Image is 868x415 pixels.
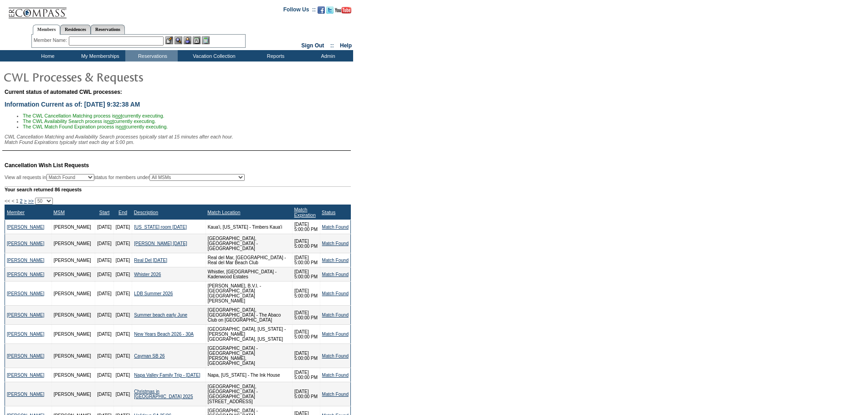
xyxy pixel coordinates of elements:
[322,332,349,337] a: Match Found
[51,382,95,406] td: [PERSON_NAME]
[73,50,125,61] td: My Memberships
[202,36,210,44] img: b_calculator.gif
[95,368,113,382] td: [DATE]
[95,306,113,325] td: [DATE]
[119,124,126,129] u: not
[322,225,349,230] a: Match Found
[5,162,89,169] span: Cancellation Wish List Requests
[5,89,122,95] span: Current status of automated CWL processes:
[292,344,320,368] td: [DATE] 5:00:00 PM
[7,354,44,359] a: [PERSON_NAME]
[322,392,349,397] a: Match Found
[113,234,132,253] td: [DATE]
[294,207,315,218] a: Match Expiration
[7,291,44,296] a: [PERSON_NAME]
[125,50,178,61] td: Reservations
[16,198,19,204] span: 1
[134,373,200,378] a: Napa Valley Family Trip - [DATE]
[165,36,173,44] img: b_edit.gif
[95,282,113,306] td: [DATE]
[20,198,23,204] a: 2
[330,42,334,49] span: ::
[95,220,113,234] td: [DATE]
[322,354,349,359] a: Match Found
[205,267,292,282] td: Whistler, [GEOGRAPHIC_DATA] - Kadenwood Estates
[113,382,132,406] td: [DATE]
[205,220,292,234] td: Kaua'i, [US_STATE] - Timbers Kaua'i
[178,50,248,61] td: Vacation Collection
[113,368,132,382] td: [DATE]
[292,382,320,406] td: [DATE] 5:00:00 PM
[113,325,132,344] td: [DATE]
[292,282,320,306] td: [DATE] 5:00:00 PM
[95,267,113,282] td: [DATE]
[134,210,158,215] a: Description
[292,368,320,382] td: [DATE] 5:00:00 PM
[7,210,25,215] a: Member
[95,253,113,267] td: [DATE]
[134,354,164,359] a: Cayman SB 26
[23,118,156,124] span: The CWL Availability Search process is currently executing.
[205,325,292,344] td: [GEOGRAPHIC_DATA], [US_STATE] - [PERSON_NAME][GEOGRAPHIC_DATA], [US_STATE]
[134,291,173,296] a: LDB Summer 2026
[283,5,316,16] td: Follow Us ::
[193,36,200,44] img: Reservations
[33,25,61,35] a: Members
[53,210,65,215] a: MSM
[301,50,353,61] td: Admin
[51,306,95,325] td: [PERSON_NAME]
[23,124,168,129] span: The CWL Match Found Expiration process is currently executing.
[95,382,113,406] td: [DATE]
[134,389,193,399] a: Christmas in [GEOGRAPHIC_DATA] 2025
[34,36,69,44] div: Member Name:
[24,198,26,204] a: >
[322,313,349,318] a: Match Found
[7,258,44,263] a: [PERSON_NAME]
[205,344,292,368] td: [GEOGRAPHIC_DATA] - [GEOGRAPHIC_DATA][PERSON_NAME], [GEOGRAPHIC_DATA]
[51,267,95,282] td: [PERSON_NAME]
[11,198,14,204] span: <
[118,210,127,215] a: End
[205,234,292,253] td: [GEOGRAPHIC_DATA], [GEOGRAPHIC_DATA] - [GEOGRAPHIC_DATA]
[335,7,351,14] img: Subscribe to our YouTube Channel
[51,220,95,234] td: [PERSON_NAME]
[28,198,34,204] a: >>
[134,313,187,318] a: Summer beach early June
[7,332,44,337] a: [PERSON_NAME]
[113,220,132,234] td: [DATE]
[51,325,95,344] td: [PERSON_NAME]
[205,253,292,267] td: Real del Mar, [GEOGRAPHIC_DATA] - Real del Mar Beach Club
[134,225,187,230] a: [US_STATE] room [DATE]
[113,306,132,325] td: [DATE]
[113,344,132,368] td: [DATE]
[21,50,73,61] td: Home
[51,253,95,267] td: [PERSON_NAME]
[51,234,95,253] td: [PERSON_NAME]
[7,225,44,230] a: [PERSON_NAME]
[322,291,349,296] a: Match Found
[91,25,125,34] a: Reservations
[51,282,95,306] td: [PERSON_NAME]
[7,313,44,318] a: [PERSON_NAME]
[292,234,320,253] td: [DATE] 5:00:00 PM
[292,253,320,267] td: [DATE] 5:00:00 PM
[134,272,161,277] a: Whister 2026
[292,267,320,282] td: [DATE] 5:00:00 PM
[5,186,351,192] div: Your search returned 86 requests
[99,210,110,215] a: Start
[115,113,122,118] u: not
[23,113,164,118] span: The CWL Cancellation Matching process is currently executing.
[292,306,320,325] td: [DATE] 5:00:00 PM
[205,382,292,406] td: [GEOGRAPHIC_DATA], [GEOGRAPHIC_DATA] - [GEOGRAPHIC_DATA][STREET_ADDRESS]
[205,306,292,325] td: [GEOGRAPHIC_DATA], [GEOGRAPHIC_DATA] - The Abaco Club on [GEOGRAPHIC_DATA]
[51,368,95,382] td: [PERSON_NAME]
[7,241,44,246] a: [PERSON_NAME]
[7,272,44,277] a: [PERSON_NAME]
[134,241,187,246] a: [PERSON_NAME] [DATE]
[113,282,132,306] td: [DATE]
[107,118,114,124] u: not
[175,36,182,44] img: View
[113,267,132,282] td: [DATE]
[184,36,191,44] img: Impersonate
[51,344,95,368] td: [PERSON_NAME]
